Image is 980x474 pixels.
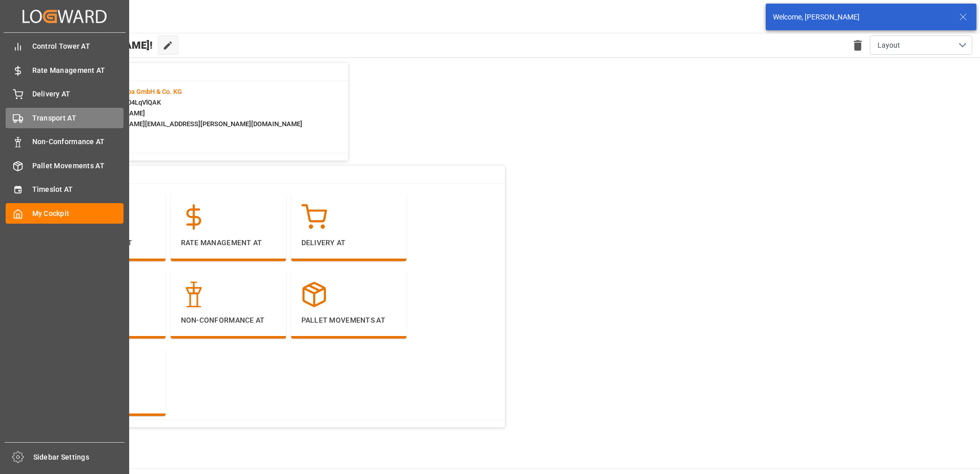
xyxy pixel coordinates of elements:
span: Delivery AT [32,89,124,100]
a: My Cockpit [6,203,124,223]
span: Pallet Movements AT [32,161,124,171]
a: Rate Management AT [6,60,124,80]
span: Melitta Europa GmbH & Co. KG [93,88,182,95]
span: My Cockpit [32,208,124,219]
a: Transport AT [6,108,124,128]
span: Transport AT [32,113,124,124]
span: Control Tower AT [32,41,124,52]
span: Sidebar Settings [33,452,125,463]
span: : [PERSON_NAME][EMAIL_ADDRESS][PERSON_NAME][DOMAIN_NAME] [91,120,302,128]
p: Pallet Movements AT [301,315,396,326]
span: Hello [PERSON_NAME]! [43,35,153,55]
span: Layout [877,40,900,51]
a: Timeslot AT [6,180,124,200]
span: Timeslot AT [32,184,124,195]
a: Non-Conformance AT [6,132,124,152]
p: Non-Conformance AT [181,315,276,326]
span: : [91,88,182,95]
button: open menu [870,35,972,55]
p: Rate Management AT [181,238,276,248]
p: Delivery AT [301,238,396,248]
span: Rate Management AT [32,65,124,76]
a: Pallet Movements AT [6,155,124,175]
span: Non-Conformance AT [32,136,124,147]
div: Welcome, [PERSON_NAME] [773,12,949,23]
a: Control Tower AT [6,36,124,56]
a: Delivery AT [6,84,124,104]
